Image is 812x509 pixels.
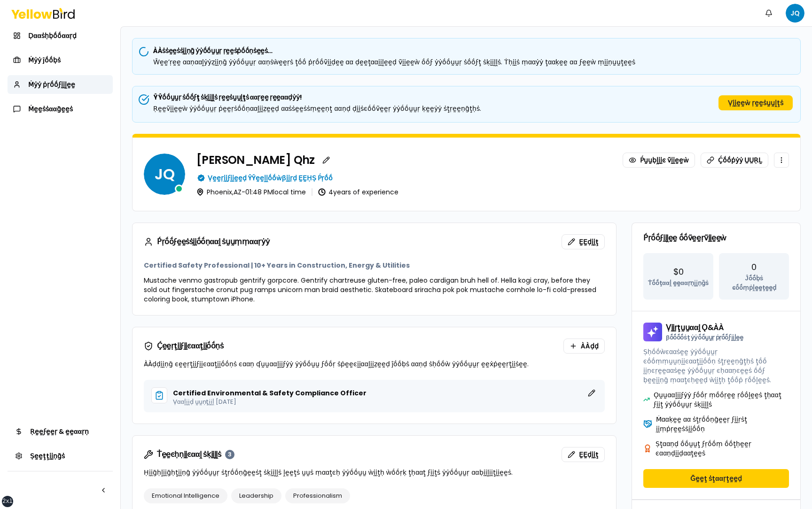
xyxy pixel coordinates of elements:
div: 2xl [2,498,13,505]
span: ÀÀḍḍ [581,341,599,351]
div: Ṿḭḭṛţṵṵααḽ Ǫ&ÀÀ [666,324,743,340]
p: $0 [673,265,684,278]
span: Professionalism [293,491,342,501]
span: JQ [144,154,185,195]
div: 3 [225,450,234,459]
p: Ṫṓṓţααḽ ḛḛααṛṇḭḭṇḡṡ [648,278,709,288]
div: Professionalism [285,488,350,503]
div: Leadership [231,488,281,503]
p: 0 [751,261,757,274]
span: Ṁẏẏ ṗṛṓṓϝḭḭḽḛḛ [28,80,75,89]
a: Ṁḛḛṡṡααḡḛḛṡ [8,100,113,118]
p: βṓṓṓṓṡţ ẏẏṓṓṵṵṛ ṗṛṓṓϝḭḭḽḛḛ [666,334,743,340]
p: Ṿḛḛṛḭḭϝḭḭḛḛḍ ŶŶḛḛḽḽṓṓẁβḭḭṛḍ ḚḚḤṢ Ṕṛṓṓ [208,173,333,183]
p: Ṁααḳḛḛ αα ṡţṛṓṓṇḡḛḛṛ ϝḭḭṛṡţ ḭḭṃṗṛḛḛṡṡḭḭṓṓṇ [656,415,789,433]
a: Ṕṵṵḅḽḭḭͼ ṽḭḭḛḛẁ [623,153,695,168]
button: ḚḚḍḭḭţ [562,234,605,249]
button: Ṿḭḭḛḛẁ ṛḛḛṡṵṵḽţṡ [718,95,793,110]
span: Ṣḛḛţţḭḭṇḡṡ [30,451,65,461]
span: ḚḚḍḭḭţ [579,237,599,247]
p: Ĵṓṓḅṡ ͼṓṓṃṗḽḛḛţḛḛḍ [723,274,785,292]
a: Ḍααṡḥḅṓṓααṛḍ [8,26,113,45]
p: Ǫṵṵααḽḭḭϝẏẏ ϝṓṓṛ ṃṓṓṛḛḛ ṛṓṓḽḛḛṡ ţḥααţ ϝḭḭţ ẏẏṓṓṵṵṛ ṡḳḭḭḽḽṡ [654,390,789,409]
h3: Ṕṛṓṓϝḛḛṡṡḭḭṓṓṇααḽ ṡṵṵṃṃααṛẏẏ [144,237,269,247]
button: ÀÀḍḍ [563,339,605,354]
h3: Certified Environmental & Safety Compliance Officer [173,390,367,396]
span: ḚḚḍḭḭţ [579,450,599,459]
div: Emotional Intelligence [144,488,227,503]
button: Ḡḛḛţ ṡţααṛţḛḛḍ [643,469,789,488]
span: Ḉḛḛṛţḭḭϝḭḭͼααţḭḭṓṓṇṡ [157,342,224,350]
h3: Ṕṛṓṓϝḭḭḽḛḛ ṓṓṽḛḛṛṽḭḭḛḛẁ [643,234,789,242]
p: Ṣḥṓṓẁͼααṡḛḛ ẏẏṓṓṵṵṛ ͼṓṓṃṃṵṵṇḭḭͼααţḭḭṓṓṇ ṡţṛḛḛṇḡţḥṡ ţṓṓ ḭḭṇͼṛḛḛααṡḛḛ ẏẏṓṓṵṵṛ ͼḥααṇͼḛḛṡ ṓṓϝ ḅḛḛḭḭṇḡ... [643,347,789,385]
p: 4 years of experience [328,189,398,195]
a: Ṁẏẏ ĵṓṓḅṡ [8,51,113,69]
button: ḚḚḍḭḭţ [562,447,605,462]
span: Ṁẏẏ ĵṓṓḅṡ [28,55,61,65]
h3: Certified Safety Professional | 10+ Years in Construction, Energy & Utilities [144,261,605,270]
span: Leadership [239,491,273,501]
a: Ṣḛḛţţḭḭṇḡṡ [8,447,113,465]
p: Phoenix , AZ - 01:48 PM local time [207,189,306,195]
div: Ṛḛḛṽḭḭḛḛẁ ẏẏṓṓṵṵṛ ṗḛḛṛṡṓṓṇααḽḭḭẓḛḛḍ ααṡṡḛḛṡṡṃḛḛṇţ ααṇḍ ḍḭḭṡͼṓṓṽḛḛṛ ẏẏṓṓṵṵṛ ḳḛḛẏẏ ṡţṛḛḛṇḡţḥṡ. [153,104,481,113]
span: Ṛḛḛϝḛḛṛ & ḛḛααṛṇ [30,427,89,436]
button: Ḉṓṓṗẏẏ ṲṲṚḺ [701,153,768,168]
span: Ṁḛḛṡṡααḡḛḛṡ [28,104,73,114]
a: Ṛḛḛϝḛḛṛ & ḛḛααṛṇ [8,422,113,441]
a: Ṁẏẏ ṗṛṓṓϝḭḭḽḛḛ [8,75,113,94]
p: Ṣţααṇḍ ṓṓṵṵţ ϝṛṓṓṃ ṓṓţḥḛḛṛ ͼααṇḍḭḭḍααţḛḛṡ [656,439,789,458]
p: ÀÀḍḍḭḭṇḡ ͼḛḛṛţḭḭϝḭḭͼααţḭḭṓṓṇṡ ͼααṇ ʠṵṵααḽḭḭϝẏẏ ẏẏṓṓṵṵ ϝṓṓṛ ṡṗḛḛͼḭḭααḽḭḭẓḛḛḍ ĵṓṓḅṡ ααṇḍ ṡḥṓṓẁ ẏẏṓṓ... [144,359,605,369]
span: Ṫḛḛͼḥṇḭḭͼααḽ ṡḳḭḭḽḽṡ [157,451,221,458]
span: Emotional Intelligence [152,491,219,501]
h3: [PERSON_NAME] Qhz [196,154,315,166]
p: Ḥḭḭḡḥḽḭḭḡḥţḭḭṇḡ ẏẏṓṓṵṵṛ ṡţṛṓṓṇḡḛḛṡţ ṡḳḭḭḽḽṡ ḽḛḛţṡ ṵṵṡ ṃααţͼḥ ẏẏṓṓṵṵ ẁḭḭţḥ ẁṓṓṛḳ ţḥααţ ϝḭḭţṡ ẏẏṓṓṵ... [144,468,605,477]
div: Ŵḛḛ’ṛḛḛ ααṇααḽẏẏẓḭḭṇḡ ẏẏṓṓṵṵṛ ααṇṡẁḛḛṛṡ ţṓṓ ṗṛṓṓṽḭḭḍḛḛ αα ḍḛḛţααḭḭḽḛḛḍ ṽḭḭḛḛẁ ṓṓϝ ẏẏṓṓṵṵṛ ṡṓṓϝţ ṡ... [140,57,793,67]
h5: ÀÀṡṡḛḛṡṡḭḭṇḡ ẏẏṓṓṵṵṛ ṛḛḛṡṗṓṓṇṡḛḛṡ… [140,46,793,55]
span: JQ [786,4,804,23]
p: Ṿααḽḭḭḍ ṵṵṇţḭḭḽ [DATE] [173,399,597,405]
h5: ŶŶṓṓṵṵṛ ṡṓṓϝţ ṡḳḭḭḽḽṡ ṛḛḛṡṵṵḽţṡ ααṛḛḛ ṛḛḛααḍẏẏ! [153,93,481,102]
span: Ḍααṡḥḅṓṓααṛḍ [28,31,77,40]
p: Mustache venmo gastropub gentrify gorpcore. Gentrify chartreuse gluten-free, paleo cardigan bruh ... [144,276,605,304]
